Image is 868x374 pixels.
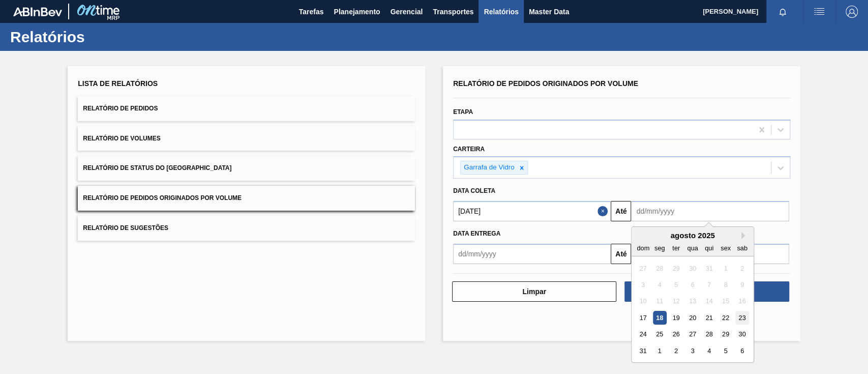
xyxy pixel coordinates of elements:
[741,232,749,239] button: Next Month
[433,6,473,18] span: Transportes
[636,328,650,341] div: Choose domingo, 24 de agosto de 2025
[653,344,667,358] div: Choose segunda-feira, 1 de setembro de 2025
[702,328,716,341] div: Choose quinta-feira, 28 de agosto de 2025
[719,295,733,308] div: Not available sexta-feira, 15 de agosto de 2025
[636,295,650,308] div: Not available domingo, 10 de agosto de 2025
[686,295,700,308] div: Not available quarta-feira, 13 de agosto de 2025
[484,6,518,18] span: Relatórios
[719,344,733,358] div: Choose sexta-feira, 5 de setembro de 2025
[611,201,631,221] button: Até
[636,311,650,325] div: Choose domingo, 17 de agosto de 2025
[719,262,733,275] div: Not available sexta-feira, 1 de agosto de 2025
[453,146,485,153] label: Carteira
[702,344,716,358] div: Choose quinta-feira, 4 de setembro de 2025
[669,328,683,341] div: Choose terça-feira, 26 de agosto de 2025
[653,311,667,325] div: Choose segunda-feira, 18 de agosto de 2025
[636,278,650,292] div: Not available domingo, 3 de agosto de 2025
[735,241,749,255] div: sab
[78,186,415,211] button: Relatório de Pedidos Originados por Volume
[391,6,423,18] span: Gerencial
[78,156,415,181] button: Relatório de Status do [GEOGRAPHIC_DATA]
[686,278,700,292] div: Not available quarta-feira, 6 de agosto de 2025
[453,79,638,88] span: Relatório de Pedidos Originados por Volume
[735,278,749,292] div: Not available sábado, 9 de agosto de 2025
[686,262,700,275] div: Not available quarta-feira, 30 de julho de 2025
[686,344,700,358] div: Choose quarta-feira, 3 de setembro de 2025
[83,224,168,232] span: Relatório de Sugestões
[702,278,716,292] div: Not available quinta-feira, 7 de agosto de 2025
[636,241,650,255] div: dom
[653,241,667,255] div: seg
[453,187,495,194] span: Data coleta
[846,6,858,18] img: Logout
[686,241,700,255] div: qua
[719,241,733,255] div: sex
[653,278,667,292] div: Not available segunda-feira, 4 de agosto de 2025
[686,311,700,325] div: Choose quarta-feira, 20 de agosto de 2025
[636,262,650,275] div: Not available domingo, 27 de julho de 2025
[334,6,380,18] span: Planejamento
[735,328,749,341] div: Choose sábado, 30 de agosto de 2025
[461,161,516,174] div: Garrafa de Vidro
[686,328,700,341] div: Choose quarta-feira, 27 de agosto de 2025
[735,262,749,275] div: Not available sábado, 2 de agosto de 2025
[611,244,631,264] button: Até
[669,311,683,325] div: Choose terça-feira, 19 de agosto de 2025
[78,216,415,241] button: Relatório de Sugestões
[78,96,415,121] button: Relatório de Pedidos
[83,105,158,112] span: Relatório de Pedidos
[702,311,716,325] div: Choose quinta-feira, 21 de agosto de 2025
[735,295,749,308] div: Not available sábado, 16 de agosto de 2025
[78,79,158,88] span: Lista de Relatórios
[702,262,716,275] div: Not available quinta-feira, 31 de julho de 2025
[635,260,751,359] div: month 2025-08
[653,295,667,308] div: Not available segunda-feira, 11 de agosto de 2025
[453,244,611,264] input: dd/mm/yyyy
[529,6,569,18] span: Master Data
[669,262,683,275] div: Not available terça-feira, 29 de julho de 2025
[653,262,667,275] div: Not available segunda-feira, 28 de julho de 2025
[653,328,667,341] div: Choose segunda-feira, 25 de agosto de 2025
[719,328,733,341] div: Choose sexta-feira, 29 de agosto de 2025
[78,126,415,151] button: Relatório de Volumes
[83,194,242,202] span: Relatório de Pedidos Originados por Volume
[453,201,611,221] input: dd/mm/yyyy
[719,278,733,292] div: Not available sexta-feira, 8 de agosto de 2025
[669,278,683,292] div: Not available terça-feira, 5 de agosto de 2025
[299,6,324,18] span: Tarefas
[10,31,191,43] h1: Relatórios
[83,135,160,142] span: Relatório de Volumes
[702,241,716,255] div: qui
[669,241,683,255] div: ter
[83,164,231,171] span: Relatório de Status do [GEOGRAPHIC_DATA]
[719,311,733,325] div: Choose sexta-feira, 22 de agosto de 2025
[597,201,611,221] button: Close
[13,7,62,16] img: TNhmsLtSVTkK8tSr43FrP2fwEKptu5GPRR3wAAAABJRU5ErkJggg==
[735,344,749,358] div: Choose sábado, 6 de setembro de 2025
[702,295,716,308] div: Not available quinta-feira, 14 de agosto de 2025
[453,230,500,237] span: Data entrega
[766,5,799,19] button: Notificações
[813,6,825,18] img: userActions
[453,108,473,116] label: Etapa
[669,344,683,358] div: Choose terça-feira, 2 de setembro de 2025
[636,344,650,358] div: Choose domingo, 31 de agosto de 2025
[632,231,754,240] div: agosto 2025
[669,295,683,308] div: Not available terça-feira, 12 de agosto de 2025
[624,281,789,302] button: Download
[631,201,789,221] input: dd/mm/yyyy
[735,311,749,325] div: Choose sábado, 23 de agosto de 2025
[452,281,616,302] button: Limpar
